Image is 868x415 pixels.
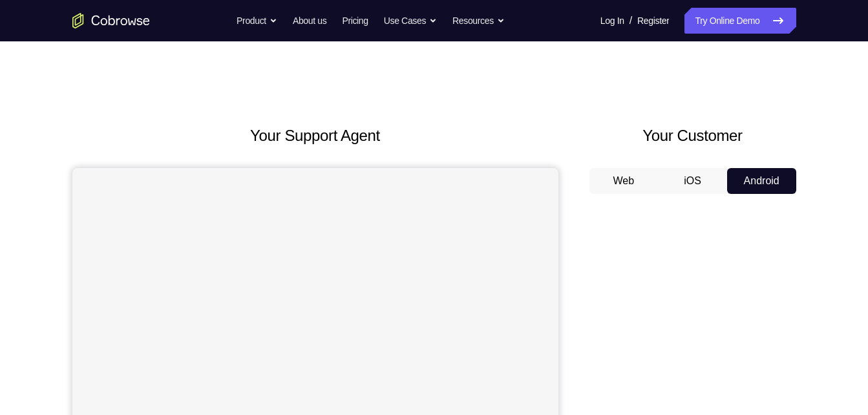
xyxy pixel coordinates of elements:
button: Web [589,168,659,194]
h2: Your Customer [589,124,796,147]
h2: Your Support Agent [72,124,558,147]
a: Pricing [342,8,368,34]
button: Resources [452,8,505,34]
a: About us [293,8,326,34]
a: Try Online Demo [684,8,796,34]
a: Go to the home page [72,13,150,28]
a: Log In [600,8,624,34]
span: / [630,13,632,28]
button: Product [237,8,277,34]
a: Register [637,8,669,34]
button: Android [727,168,796,194]
button: iOS [658,168,727,194]
button: Use Cases [384,8,437,34]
